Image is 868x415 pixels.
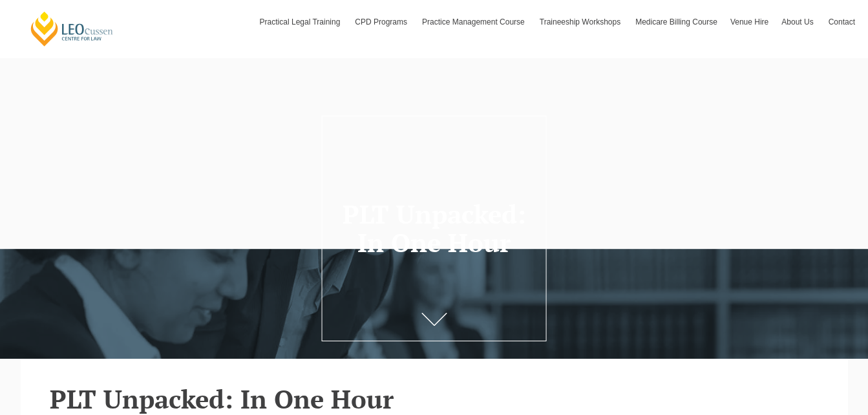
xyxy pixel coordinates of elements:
a: Medicare Billing Course [629,3,724,41]
a: Traineeship Workshops [533,3,629,41]
h1: PLT Unpacked: In One Hour [330,200,538,257]
a: About Us [775,3,821,41]
a: Practical Legal Training [253,3,349,41]
a: CPD Programs [348,3,416,41]
a: [PERSON_NAME] Centre for Law [29,10,115,47]
a: Practice Management Course [416,3,533,41]
a: Venue Hire [724,3,775,41]
a: Contact [822,3,862,41]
